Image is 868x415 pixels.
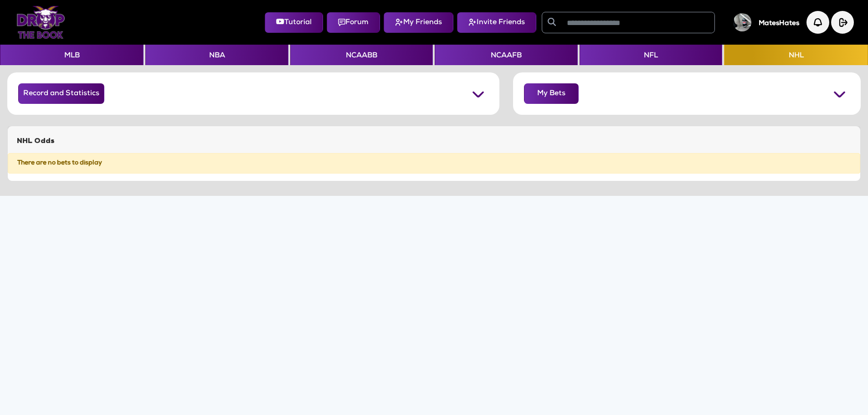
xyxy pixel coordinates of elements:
button: Forum [327,12,380,33]
h5: NHL Odds [17,137,851,146]
h5: MatesHates [759,20,799,28]
button: Invite Friends [457,12,536,33]
button: NCAABB [290,45,433,65]
button: Tutorial [265,12,323,33]
button: NCAAFB [435,45,577,65]
img: Notification [806,11,829,34]
img: User [733,13,751,31]
button: NBA [145,45,288,65]
button: NHL [724,45,868,65]
strong: There are no bets to display [17,160,102,166]
button: My Friends [384,12,453,33]
button: Record and Statistics [18,83,104,104]
button: My Bets [524,83,579,104]
button: NFL [580,45,722,65]
img: Logo [16,6,65,39]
